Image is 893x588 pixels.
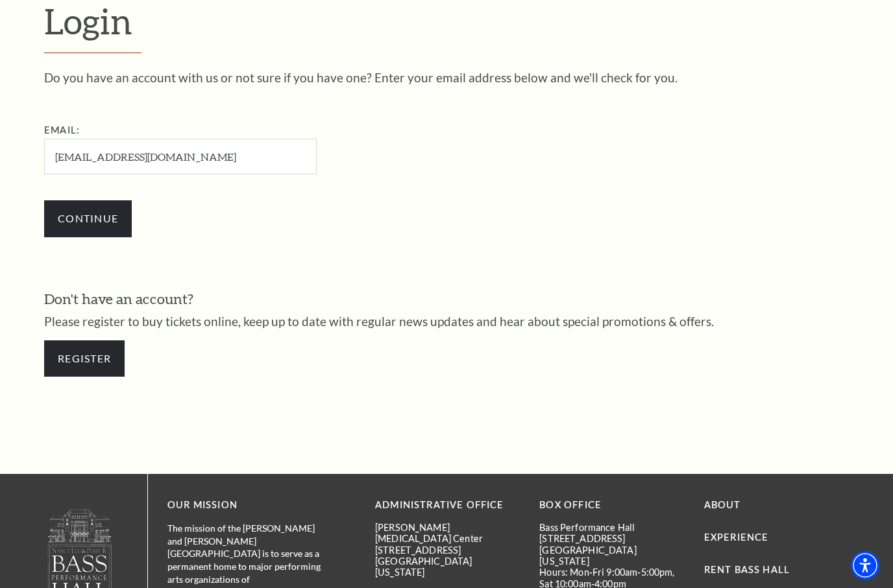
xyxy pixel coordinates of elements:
[44,315,849,327] p: Please register to buy tickets online, keep up to date with regular news updates and hear about s...
[539,533,684,544] p: [STREET_ADDRESS]
[704,564,790,575] a: Rent Bass Hall
[375,545,520,556] p: [STREET_ADDRESS]
[375,522,520,545] p: [PERSON_NAME][MEDICAL_DATA] Center
[44,200,132,237] input: Submit button
[44,289,849,309] h3: Don't have an account?
[539,522,684,533] p: Bass Performance Hall
[851,551,879,580] div: Accessibility Menu
[44,71,849,84] p: Do you have an account with us or not sure if you have one? Enter your email address below and we...
[704,532,769,543] a: Experience
[539,497,684,513] p: BOX OFFICE
[167,497,330,513] p: OUR MISSION
[44,139,317,174] input: Required
[375,497,520,513] p: Administrative Office
[539,545,684,567] p: [GEOGRAPHIC_DATA][US_STATE]
[44,340,125,377] a: Register
[44,124,80,135] label: Email:
[704,499,741,510] a: About
[375,556,520,578] p: [GEOGRAPHIC_DATA][US_STATE]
